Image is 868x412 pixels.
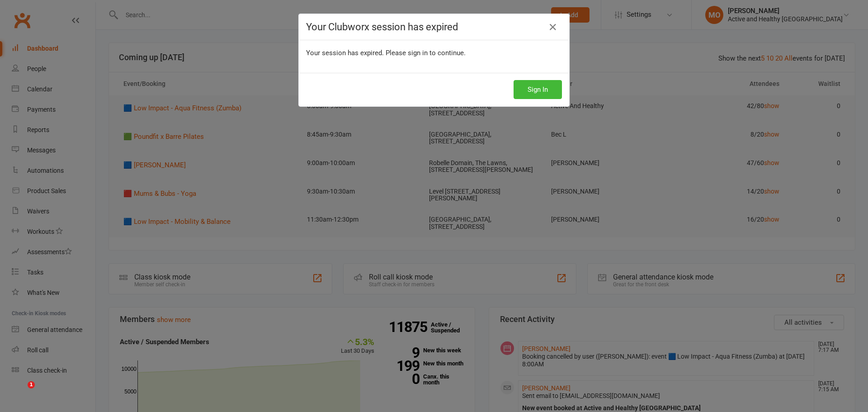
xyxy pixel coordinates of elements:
[306,49,466,57] span: Your session has expired. Please sign in to continue.
[28,381,35,388] span: 1
[306,21,562,33] h4: Your Clubworx session has expired
[514,80,562,99] button: Sign In
[546,20,560,34] a: Close
[9,381,31,403] iframe: Intercom live chat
